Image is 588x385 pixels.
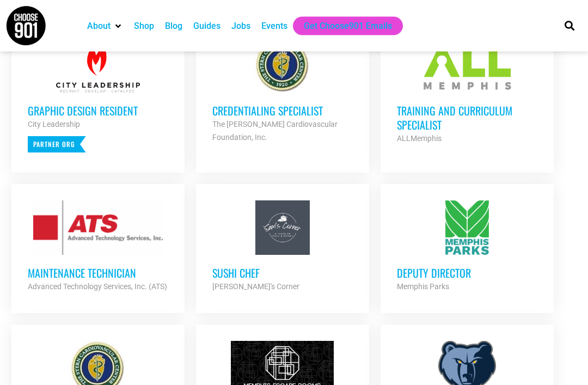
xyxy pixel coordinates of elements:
div: Search [561,17,579,35]
nav: Main nav [82,17,549,35]
h3: Credentialing Specialist [212,104,353,118]
strong: Memphis Parks [397,283,449,291]
a: Credentialing Specialist The [PERSON_NAME] Cardiovascular Foundation, Inc. [196,22,369,161]
h3: Deputy Director [397,266,537,280]
a: About [87,20,111,33]
div: About [82,17,128,35]
a: Events [261,20,287,33]
a: Shop [134,20,154,33]
a: Maintenance Technician Advanced Technology Services, Inc. (ATS) [11,185,185,310]
h3: Training and Curriculum Specialist [397,104,537,132]
p: Partner Org [28,137,86,153]
a: Training and Curriculum Specialist ALLMemphis [381,22,554,162]
strong: [PERSON_NAME]'s Corner [212,283,299,291]
strong: City Leadership [28,120,80,129]
a: Deputy Director Memphis Parks [381,185,554,310]
strong: ALLMemphis [397,135,442,143]
a: Jobs [231,20,250,33]
a: Graphic Design Resident City Leadership Partner Org [11,22,185,169]
strong: The [PERSON_NAME] Cardiovascular Foundation, Inc. [212,120,338,142]
a: Get Choose901 Emails [304,20,392,33]
h3: Maintenance Technician [28,266,168,280]
strong: Advanced Technology Services, Inc. (ATS) [28,283,167,291]
a: Blog [165,20,182,33]
h3: Graphic Design Resident [28,104,168,118]
h3: Sushi Chef [212,266,353,280]
a: Guides [193,20,220,33]
a: Sushi Chef [PERSON_NAME]'s Corner [196,185,369,310]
